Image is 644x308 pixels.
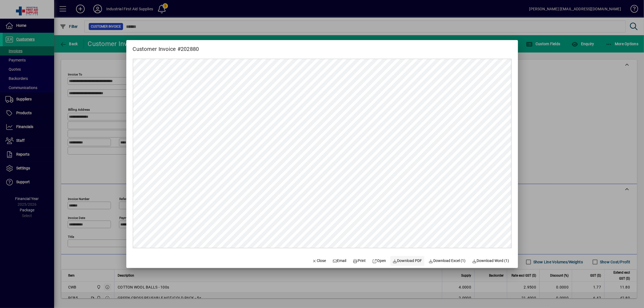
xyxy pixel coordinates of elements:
[370,256,388,266] a: Open
[390,256,424,266] a: Download PDF
[312,258,326,264] span: Close
[470,256,511,266] button: Download Word (1)
[429,258,466,264] span: Download Excel (1)
[310,256,328,266] button: Close
[332,258,346,264] span: Email
[351,256,368,266] button: Print
[330,256,349,266] button: Email
[372,258,386,264] span: Open
[427,256,468,266] button: Download Excel (1)
[392,258,422,264] span: Download PDF
[353,258,366,264] span: Print
[126,40,206,53] h2: Customer Invoice #202880
[472,258,509,264] span: Download Word (1)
